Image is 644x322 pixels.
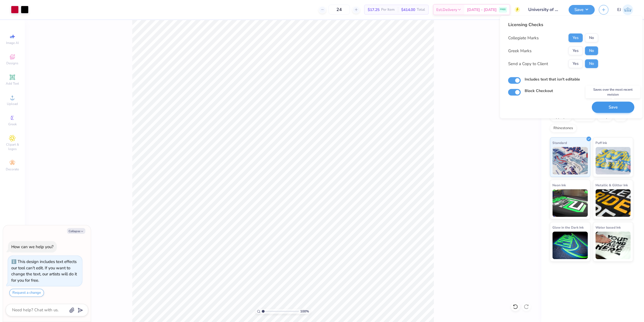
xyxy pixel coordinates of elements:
[11,259,77,283] div: This design includes text effects our tool can't edit. If you want to change the text, our artist...
[617,7,621,13] span: EJ
[595,224,621,230] span: Water based Ink
[622,4,633,15] img: Edgardo Jr
[300,309,309,314] span: 100 %
[500,8,506,12] span: FREE
[595,232,631,259] img: Water based Ink
[6,41,19,45] span: Image AI
[586,86,640,98] div: Saves over the most recent revision
[585,59,598,68] button: No
[552,189,588,217] img: Neon Ink
[585,34,598,42] button: No
[617,4,633,15] a: EJ
[552,224,584,230] span: Glow in the Dark Ink
[552,232,588,259] img: Glow in the Dark Ink
[592,102,634,113] button: Save
[568,34,583,42] button: Yes
[595,140,607,146] span: Puff Ink
[595,182,628,188] span: Metallic & Glitter Ink
[6,167,19,171] span: Decorate
[524,76,580,82] label: Includes text that isn't editable
[6,61,18,65] span: Designs
[381,7,395,13] span: Per Item
[550,124,576,132] div: Rhinestones
[436,7,457,13] span: Est. Delivery
[595,189,631,217] img: Metallic & Glitter Ink
[11,244,54,249] div: How can we help you?
[595,147,631,174] img: Puff Ink
[6,81,19,86] span: Add Text
[508,21,598,28] div: Licensing Checks
[552,140,567,146] span: Standard
[3,142,22,151] span: Clipart & logos
[328,5,350,15] input: – –
[552,182,566,188] span: Neon Ink
[508,35,538,41] div: Collegiate Marks
[552,147,588,174] img: Standard
[508,48,531,54] div: Greek Marks
[7,102,18,106] span: Upload
[569,5,595,15] button: Save
[568,59,583,68] button: Yes
[467,7,497,13] span: [DATE] - [DATE]
[585,46,598,55] button: No
[8,122,17,126] span: Greek
[524,4,564,15] input: Untitled Design
[401,7,415,13] span: $414.00
[568,46,583,55] button: Yes
[524,88,553,94] label: Block Checkout
[368,7,379,13] span: $17.25
[508,61,548,67] div: Send a Copy to Client
[67,228,85,234] button: Collapse
[9,289,44,297] button: Request a change
[417,7,425,13] span: Total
